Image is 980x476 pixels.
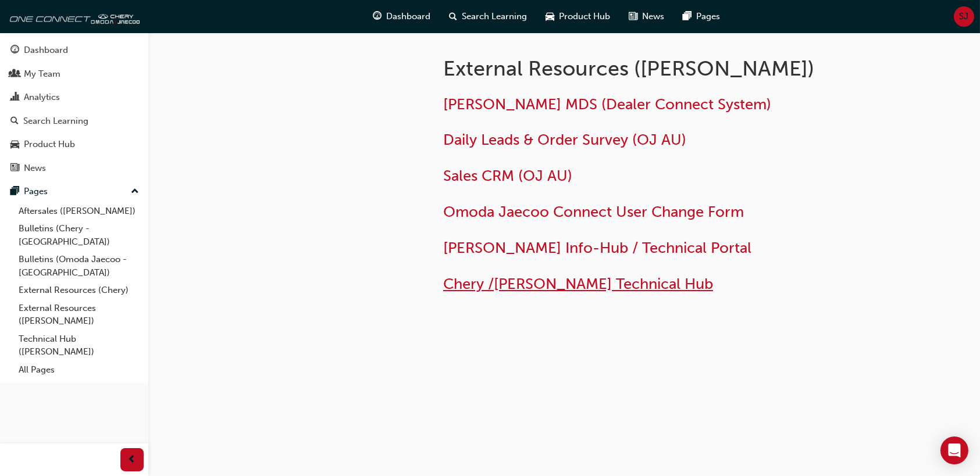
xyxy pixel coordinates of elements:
button: Pages [5,181,144,202]
a: Dashboard [5,40,144,61]
a: Sales CRM (OJ AU) [443,167,572,185]
a: News [5,158,144,179]
a: search-iconSearch Learning [440,5,537,28]
a: pages-iconPages [674,5,730,28]
a: All Pages [14,361,144,379]
a: news-iconNews [620,5,674,28]
button: SJ [954,6,974,27]
span: news-icon [629,9,638,24]
span: search-icon [10,116,19,127]
a: Analytics [5,87,144,108]
span: pages-icon [683,9,692,24]
a: car-iconProduct Hub [537,5,620,28]
h1: External Resources ([PERSON_NAME]) [443,56,825,81]
a: Daily Leads & Order Survey (OJ AU) [443,131,686,149]
div: Product Hub [24,138,75,151]
div: News [24,162,46,175]
span: car-icon [10,139,19,150]
a: [PERSON_NAME] Info-Hub / Technical Portal [443,239,751,257]
span: chart-icon [10,92,19,103]
a: guage-iconDashboard [364,5,440,28]
span: guage-icon [10,45,19,56]
div: Pages [24,185,48,198]
span: car-icon [546,9,555,24]
span: Search Learning [462,10,528,23]
a: Bulletins (Chery - [GEOGRAPHIC_DATA]) [14,220,144,250]
a: Bulletins (Omoda Jaecoo - [GEOGRAPHIC_DATA]) [14,250,144,281]
div: Dashboard [24,44,68,57]
span: Pages [697,10,721,23]
span: prev-icon [128,453,137,467]
span: up-icon [131,184,139,199]
div: Analytics [24,91,60,104]
button: DashboardMy TeamAnalyticsSearch LearningProduct HubNews [5,37,144,181]
span: guage-icon [373,9,382,24]
span: news-icon [10,163,19,174]
div: Search Learning [23,114,88,128]
a: Product Hub [5,134,144,155]
span: SJ [960,10,969,23]
div: My Team [24,67,60,81]
span: search-icon [450,9,458,24]
a: External Resources ([PERSON_NAME]) [14,299,144,330]
a: Technical Hub ([PERSON_NAME]) [14,330,144,361]
a: Aftersales ([PERSON_NAME]) [14,202,144,220]
div: Open Intercom Messenger [940,436,968,464]
a: [PERSON_NAME] MDS (Dealer Connect System) [443,95,771,113]
a: External Resources (Chery) [14,281,144,299]
a: My Team [5,63,144,85]
a: Search Learning [5,110,144,132]
img: oneconnect [6,5,140,28]
span: News [643,10,665,23]
span: Dashboard [387,10,431,23]
span: people-icon [10,69,19,80]
span: pages-icon [10,187,19,197]
span: Product Hub [560,10,611,23]
a: Omoda Jaecoo Connect User Change Form [443,203,744,221]
a: Chery /[PERSON_NAME] Technical Hub [443,275,713,293]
